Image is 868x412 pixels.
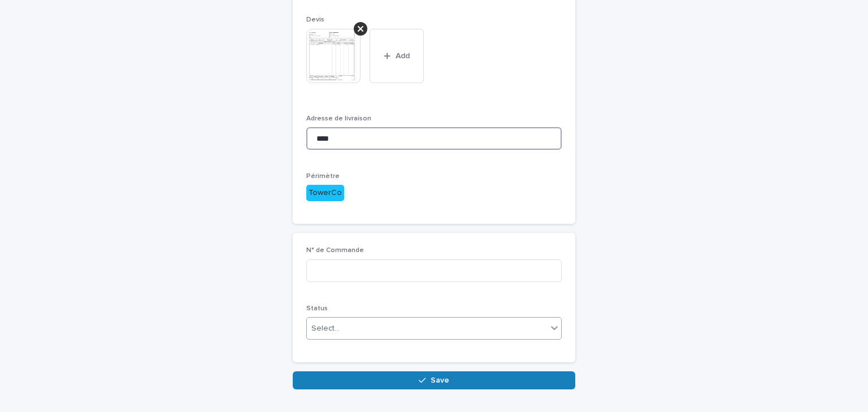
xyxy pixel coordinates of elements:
span: Save [431,376,449,384]
span: Devis [306,16,324,23]
span: Add [396,52,410,60]
div: TowerCo [306,185,344,201]
span: Adresse de livraison [306,115,371,122]
span: Périmètre [306,173,340,180]
span: Status [306,305,328,312]
div: Select... [311,323,340,335]
span: N° de Commande [306,247,364,254]
button: Add [370,29,424,83]
button: Save [293,371,575,389]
